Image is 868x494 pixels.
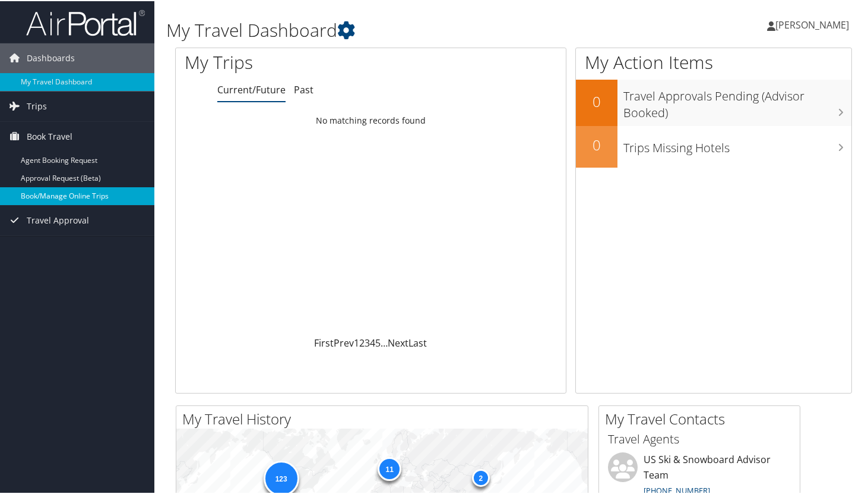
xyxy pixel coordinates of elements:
a: 3 [365,335,370,348]
div: 2 [471,468,489,486]
h3: Travel Approvals Pending (Advisor Booked) [623,81,851,120]
span: [PERSON_NAME] [775,17,849,30]
h2: My Travel Contacts [605,408,800,428]
a: Last [408,335,427,348]
h2: 0 [576,134,617,154]
a: Prev [334,335,354,348]
span: Travel Approval [27,204,89,234]
a: 5 [375,335,381,348]
a: 1 [354,335,359,348]
td: No matching records found [176,109,566,130]
span: … [381,335,388,348]
h1: My Action Items [576,49,851,74]
span: Trips [27,90,47,120]
a: Past [294,82,313,95]
a: Next [388,335,408,348]
a: First [314,335,334,348]
h1: My Travel Dashboard [166,17,629,42]
h3: Trips Missing Hotels [623,133,851,155]
a: 0Trips Missing Hotels [576,125,851,166]
h1: My Trips [185,49,394,74]
a: [PERSON_NAME] [767,6,861,42]
div: 11 [378,456,401,480]
a: 4 [370,335,375,348]
a: Current/Future [217,82,286,95]
h3: Travel Agents [608,430,791,446]
img: airportal-logo.png [26,8,145,36]
h2: My Travel History [182,408,588,428]
a: 0Travel Approvals Pending (Advisor Booked) [576,78,851,124]
span: Dashboards [27,42,75,72]
h2: 0 [576,90,617,111]
a: 2 [359,335,365,348]
span: Book Travel [27,121,72,150]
